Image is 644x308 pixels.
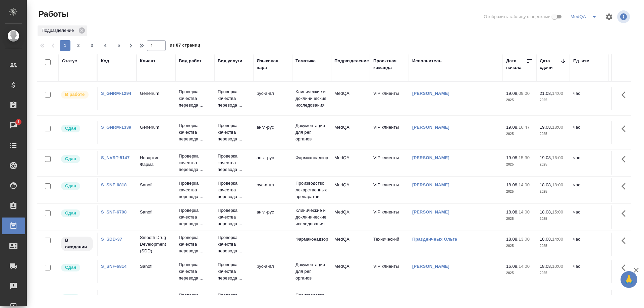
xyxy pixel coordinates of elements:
p: 14:00 [552,91,563,96]
p: Клинические и доклинические исследования [296,207,328,227]
button: 🙏 [621,271,637,288]
a: S_SNF-6818 [101,182,127,187]
p: Проверка качества перевода ... [179,261,211,282]
a: Праздничных Ольга [412,294,457,299]
p: 18.08, [506,209,519,214]
p: Проверка качества перевода ... [218,153,250,173]
p: Проверка качества перевода ... [218,261,250,282]
td: 0.5 [609,121,642,144]
p: Проверка качества перевода ... [218,207,250,227]
p: 19.08, [540,125,552,130]
td: 1 [609,233,642,256]
a: Праздничных Ольга [412,237,457,242]
td: 0.66 [609,178,642,202]
td: MedQA [331,151,370,175]
td: час [570,151,609,175]
a: [PERSON_NAME] [412,155,449,160]
p: 18:00 [552,125,563,130]
span: 4 [100,42,111,49]
button: 5 [113,40,124,51]
p: Generium [140,124,172,131]
p: 13:00 [519,237,530,242]
p: 18.08, [540,209,552,214]
td: MedQA [331,87,370,110]
td: час [570,205,609,229]
p: Сдан [65,210,76,217]
p: 18.08, [540,182,552,187]
p: 13.08, [506,294,519,299]
p: Проверка качества перевода ... [218,88,250,109]
p: 2025 [506,188,533,195]
p: 19.08, [506,125,519,130]
p: Проверка качества перевода ... [179,234,211,254]
p: 2025 [506,161,533,168]
td: 1 [609,205,642,229]
button: Здесь прячутся важные кнопки [618,260,634,276]
span: 🙏 [623,272,635,287]
div: Проектная команда [373,58,406,71]
div: Менеджер проверил работу исполнителя, передает ее на следующий этап [60,263,94,272]
div: Ед. изм [573,58,590,64]
a: S_NVRT-5147 [101,155,129,160]
p: 2025 [506,131,533,137]
p: 2025 [540,243,567,249]
div: Дата сдачи [540,58,560,71]
p: Проверка качества перевода ... [179,180,211,200]
div: Менеджер проверил работу исполнителя, передает ее на следующий этап [60,155,94,164]
p: 17:00 [519,294,530,299]
p: 10:00 [552,264,563,269]
p: Проверка качества перевода ... [218,234,250,254]
button: Здесь прячутся важные кнопки [618,178,634,194]
span: 5 [113,42,124,49]
td: час [570,87,609,110]
p: 15:00 [552,209,563,214]
p: Проверка качества перевода ... [179,88,211,109]
div: Дата начала [506,58,526,71]
p: 2025 [540,161,567,168]
a: [PERSON_NAME] [412,125,449,130]
td: англ-рус [253,121,292,144]
a: [PERSON_NAME] [412,91,449,96]
div: Статус [62,58,77,64]
span: Посмотреть информацию [617,10,631,23]
p: 18.08, [540,237,552,242]
a: S_SNF-6708 [101,209,127,214]
div: Менеджер проверил работу исполнителя, передает ее на следующий этап [60,124,94,133]
p: Документация для рег. органов [296,122,328,142]
div: Подразделение [38,25,87,36]
p: 2025 [540,215,567,222]
p: 14:00 [519,209,530,214]
td: MedQA [331,121,370,144]
div: split button [569,11,601,22]
a: 1 [2,117,25,134]
div: Тематика [296,58,316,64]
div: Менеджер проверил работу исполнителя, передает ее на следующий этап [60,209,94,218]
span: Настроить таблицу [601,9,617,25]
p: Проверка качества перевода ... [218,122,250,142]
p: Sanofi [140,182,172,188]
a: [PERSON_NAME] [412,182,449,187]
p: 18:00 [552,182,563,187]
p: Сдан [65,295,76,301]
p: Sanofi [140,294,172,300]
p: 21.08, [540,91,552,96]
td: рус-англ [253,178,292,202]
p: 2025 [506,243,533,249]
p: 18.08, [506,237,519,242]
div: Исполнитель [412,58,442,64]
button: Здесь прячутся важные кнопки [618,233,634,249]
button: Здесь прячутся важные кнопки [618,290,634,306]
p: Sanofi [140,263,172,270]
p: 2025 [540,131,567,137]
button: 4 [100,40,111,51]
p: 18.08, [506,182,519,187]
td: Технический [370,233,409,256]
p: 2025 [506,97,533,104]
p: 09:00 [519,91,530,96]
span: 3 [87,42,97,49]
div: Исполнитель выполняет работу [60,90,94,99]
p: Сдан [65,183,76,189]
p: Подразделение [42,27,76,34]
div: Вид работ [179,58,202,64]
div: Подразделение [334,58,369,64]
